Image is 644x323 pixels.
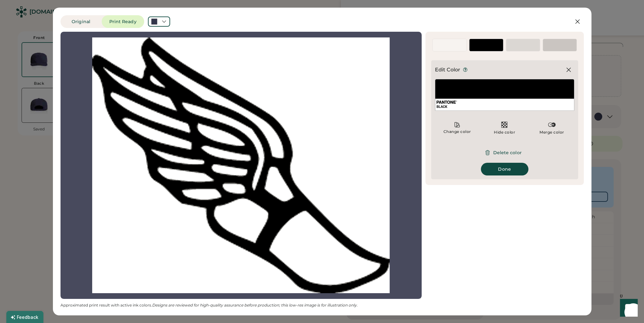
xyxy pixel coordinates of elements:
[152,303,358,307] em: Designs are reviewed for high-quality assurance before production; this low-res image is for illu...
[61,15,102,28] button: Original
[435,66,461,74] div: Edit Color
[480,146,529,159] button: Delete color
[102,15,144,28] button: Print Ready
[494,130,515,135] div: Hide color
[614,294,641,322] iframe: Front Chat
[548,121,556,129] img: Merge%20Color.svg
[539,130,564,135] div: Merge color
[437,101,457,104] img: Pantone Logo
[481,163,528,175] button: Done
[61,303,422,308] div: Approximated print result with active ink colors.
[443,129,471,134] div: Change color
[501,121,508,129] img: Transparent.svg
[437,104,573,109] div: BLACK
